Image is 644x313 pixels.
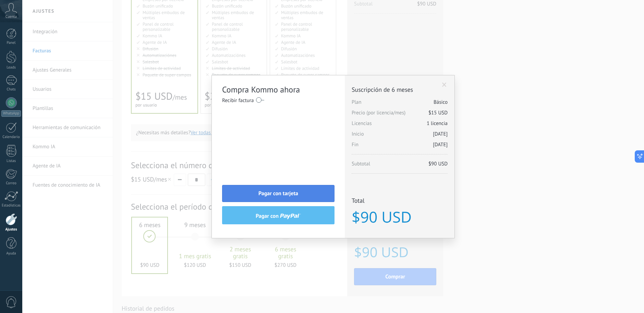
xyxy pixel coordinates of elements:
[1,251,21,256] div: Ayuda
[222,97,254,104] span: Recibir factura
[1,135,21,139] div: Calendario
[352,99,448,110] span: Plan
[434,99,448,105] span: Básico
[427,120,448,127] span: 1 licencia
[352,110,448,120] span: Precio (por licencia/mes)
[352,197,448,206] span: Total
[428,110,448,116] span: $15 USD
[222,185,335,202] button: Pagar con tarjeta
[256,214,280,218] span: pagar con
[428,161,448,167] span: $90 USD
[1,227,21,232] div: Ajustes
[1,110,21,117] div: WhatsApp
[5,15,17,19] span: Cuenta
[1,41,21,45] div: Panel
[352,161,448,171] span: Subtotal
[222,86,328,94] h2: Compra Kommo ahora
[1,159,21,163] div: Listas
[258,191,298,196] span: Pagar con tarjeta
[352,141,448,152] span: Fin
[1,181,21,186] div: Correo
[352,86,448,93] span: Suscripción de 6 meses
[222,206,335,224] button: pagar con
[433,141,448,148] span: [DATE]
[1,87,21,92] div: Chats
[1,65,21,70] div: Leads
[352,120,448,131] span: Licencias
[1,203,21,208] div: Estadísticas
[352,209,448,224] span: $90 USD
[352,131,448,141] span: Inicio
[433,131,448,137] span: [DATE]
